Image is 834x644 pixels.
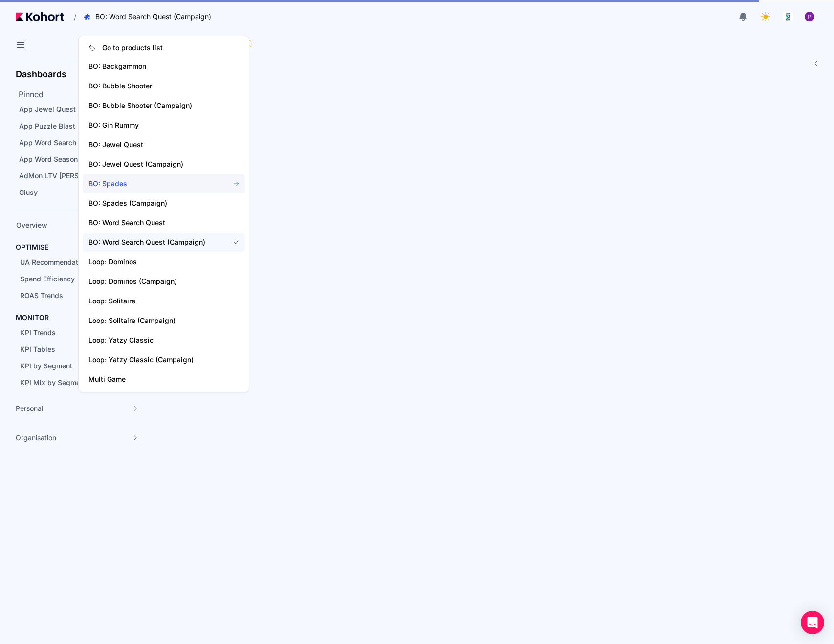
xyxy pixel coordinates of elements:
span: Go to products list [102,43,163,53]
span: App Jewel Quest [19,105,76,113]
span: Loop: Dominos [88,257,218,267]
div: Open Intercom Messenger [801,611,824,634]
a: App Word Season [16,152,144,167]
span: BO: Bubble Shooter (Campaign) [88,101,218,110]
h4: MONITOR [16,313,49,322]
span: App Word Season [19,155,78,163]
a: Loop: Yatzy Classic (Campaign) [83,350,245,369]
span: BO: Jewel Quest (Campaign) [88,159,218,169]
span: BO: Word Search Quest (Campaign) [88,237,218,247]
a: Go to products list [83,39,245,57]
span: BO: Gin Rummy [88,120,218,130]
a: AdMon LTV [PERSON_NAME] [16,169,144,183]
h2: Pinned [19,88,147,100]
a: KPI Tables [17,342,130,357]
h4: OPTIMISE [16,242,48,252]
a: BO: Gin Rummy [83,115,245,135]
button: Fullscreen [811,60,818,67]
button: BO: Word Search Quest (Campaign) [78,8,221,25]
a: Overview [13,218,130,233]
span: Loop: Dominos (Campaign) [88,277,218,286]
span: Loop: Solitaire [88,296,218,306]
a: BO: Spades [83,174,245,193]
span: App Word Search [19,138,76,147]
a: BO: Bubble Shooter [83,76,245,96]
a: KPI by Segment [17,359,130,373]
span: KPI Tables [20,345,55,353]
span: Loop: Yatzy Classic (Campaign) [88,355,218,365]
span: Loop: Solitaire (Campaign) [88,316,218,325]
a: App Jewel Quest [16,102,144,117]
a: Spend Efficiency [17,272,130,286]
a: ROAS Trends [17,288,130,303]
a: BO: Bubble Shooter (Campaign) [83,96,245,115]
a: BO: Word Search Quest (Campaign) [83,233,245,252]
a: Multi Game [83,369,245,389]
span: AdMon LTV [PERSON_NAME] [19,172,115,180]
a: BO: Spades (Campaign) [83,193,245,213]
img: Kohort logo [16,12,64,21]
a: Loop: Dominos [83,252,245,272]
span: Multi Game [88,374,218,384]
span: KPI by Segment [20,362,72,370]
span: Personal [16,404,43,413]
a: KPI Trends [17,325,130,340]
span: ROAS Trends [20,291,63,300]
span: KPI Mix by Segment [20,378,87,386]
span: BO: Word Search Quest (Campaign) [95,12,211,21]
span: KPI Trends [20,328,56,337]
span: BO: Bubble Shooter [88,81,218,91]
a: App Word Search [16,135,144,150]
a: BO: Backgammon [83,57,245,76]
span: BO: Word Search Quest [88,218,218,228]
span: BO: Jewel Quest [88,140,218,150]
span: BO: Backgammon [88,62,218,71]
a: Loop: Solitaire (Campaign) [83,311,245,330]
a: BO: Word Search Quest [83,213,245,233]
span: Loop: Yatzy Classic [88,335,218,345]
span: BO: Spades [88,179,218,189]
a: Giusy [16,185,144,200]
span: Organisation [16,433,56,443]
img: logo_logo_images_1_20240607072359498299_20240828135028712857.jpeg [783,12,793,21]
span: App Puzzle Blast [19,122,75,130]
a: Loop: Dominos (Campaign) [83,272,245,291]
span: BO: Spades (Campaign) [88,198,218,208]
a: Loop: Yatzy Classic [83,330,245,350]
span: / [66,12,76,22]
span: Giusy [19,188,38,196]
span: UA Recommendations [20,258,92,266]
a: App Puzzle Blast [16,119,144,133]
span: Spend Efficiency [20,275,75,283]
a: Loop: Solitaire [83,291,245,311]
a: BO: Jewel Quest (Campaign) [83,154,245,174]
a: UA Recommendations [17,255,130,270]
a: KPI Mix by Segment [17,375,130,390]
a: BO: Jewel Quest [83,135,245,154]
span: Overview [16,221,47,229]
h2: Dashboards [16,70,66,79]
